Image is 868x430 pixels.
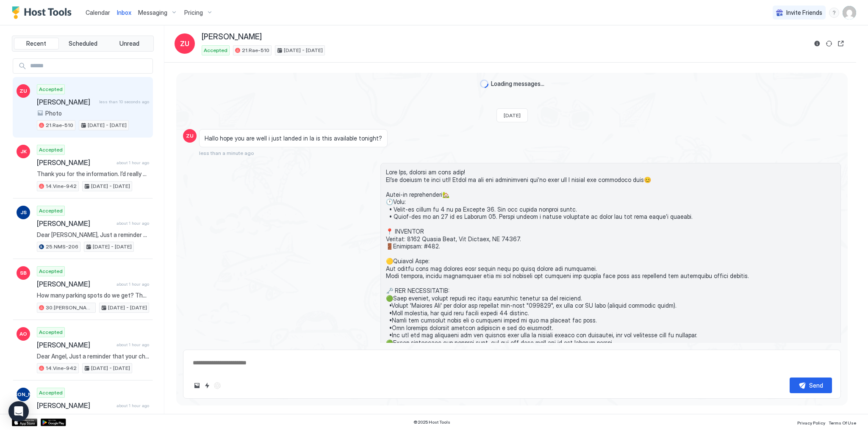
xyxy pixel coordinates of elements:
span: 14.Vine-942 [46,182,77,190]
span: ZU [19,87,27,95]
a: Google Play Store [41,419,66,426]
span: Dear [PERSON_NAME], Just a reminder that your check-out is [DATE] before 11 am. Check-out instruc... [37,413,149,421]
span: Accepted [39,267,63,275]
span: How many parking spots do we get? Thank you [37,292,149,299]
span: Accepted [39,328,63,336]
span: AO [19,330,27,338]
span: ZU [186,132,194,140]
button: Recent [14,38,59,50]
span: Inbox [117,9,131,16]
span: [DATE] - [DATE] [88,121,127,129]
span: [DATE] [504,112,521,119]
span: less than a minute ago [199,150,254,156]
button: Send [790,378,832,393]
span: [PERSON_NAME] [37,280,113,288]
input: Input Field [27,59,153,73]
span: © 2025 Host Tools [413,419,450,425]
span: 14.Vine-942 [46,364,77,372]
span: Terms Of Use [829,420,856,425]
a: Calendar [86,8,110,17]
span: [PERSON_NAME] [3,391,44,398]
span: Accepted [39,389,63,397]
span: about 1 hour ago [116,160,149,165]
a: App Store [12,419,37,426]
span: Messaging [138,9,167,17]
button: Upload image [192,380,202,391]
span: Accepted [39,207,63,215]
button: Reservation information [812,39,822,49]
span: [DATE] - [DATE] [284,47,323,54]
span: 21.Rae-510 [242,47,269,54]
span: Loading messages... [491,80,544,88]
span: Accepted [39,85,63,93]
div: loading [480,80,488,88]
span: Calendar [86,9,110,16]
span: SB [20,269,27,277]
span: [PERSON_NAME] [37,401,113,410]
span: [PERSON_NAME] [37,98,96,106]
span: Accepted [39,146,63,154]
a: Host Tools Logo [12,6,75,19]
span: Privacy Policy [797,420,825,425]
span: Hallo hope you are well i just landed in la is this available tonight? [205,135,382,142]
span: 25.NMS-206 [46,243,78,251]
span: [DATE] - [DATE] [93,243,132,251]
div: Open Intercom Messenger [8,401,29,422]
button: Quick reply [202,380,212,391]
div: menu [829,8,839,18]
span: Scheduled [69,40,97,47]
span: 30.[PERSON_NAME]-510 [46,304,94,311]
span: Thank you for the information. I’d really appreciate it if early check-in becomes possible if the... [37,170,149,178]
span: less than 10 seconds ago [99,99,149,105]
a: Terms Of Use [829,418,856,427]
a: Privacy Policy [797,418,825,427]
div: User profile [843,6,856,19]
span: Pricing [184,9,203,17]
span: Dear [PERSON_NAME], Just a reminder that your check-out is [DATE] before 11 am. 🧳Check-Out Instru... [37,231,149,239]
span: [PERSON_NAME] [37,341,113,349]
div: Send [809,381,823,390]
span: [PERSON_NAME] [37,158,113,167]
span: [DATE] - [DATE] [108,304,147,311]
span: [PERSON_NAME] [37,219,113,228]
button: Scheduled [61,38,105,50]
span: Dear Angel, Just a reminder that your check-out is [DATE] before 6 pm. 🧳When you check out, pleas... [37,353,149,360]
span: [DATE] - [DATE] [91,182,130,190]
button: Unread [107,38,152,50]
span: [DATE] - [DATE] [91,364,130,372]
a: Inbox [117,8,131,17]
span: about 1 hour ago [116,221,149,226]
span: Accepted [204,47,227,54]
span: about 1 hour ago [116,342,149,347]
span: Invite Friends [786,9,822,17]
span: JS [20,209,27,216]
span: Recent [26,40,46,47]
span: about 1 hour ago [116,281,149,287]
div: tab-group [12,36,154,52]
span: about 1 hour ago [116,403,149,408]
span: Unread [119,40,139,47]
span: Photo [45,110,62,117]
button: Sync reservation [824,39,834,49]
span: [PERSON_NAME] [202,32,262,42]
span: ZU [180,39,189,49]
button: Open reservation [836,39,846,49]
span: JK [20,148,27,155]
span: 21.Rae-510 [46,121,73,129]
